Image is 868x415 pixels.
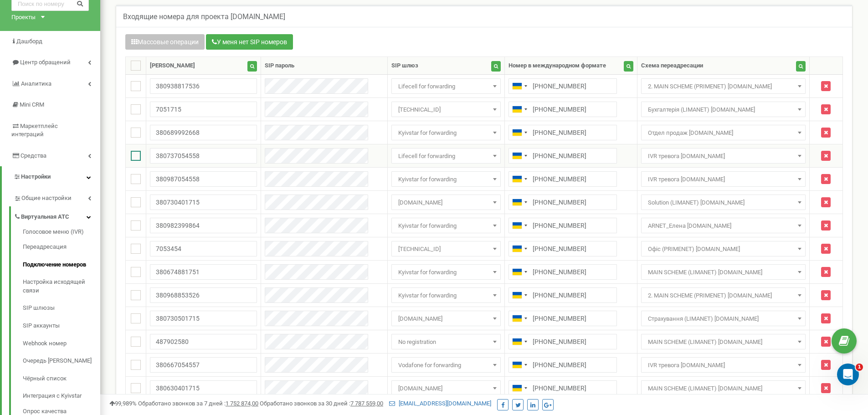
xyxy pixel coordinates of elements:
span: Обработано звонков за 30 дней : [260,400,383,407]
u: 1 752 874,00 [226,400,258,407]
span: Mini CRM [20,101,44,108]
div: Telephone country code [509,241,530,256]
span: csbc.lifecell.ua [391,195,501,210]
a: Интеграция с Kyivstar [23,387,100,405]
span: Отдел продаж bel.net [641,125,806,140]
span: Kyivstar for forwarding [391,264,501,280]
span: Solution (LIMANET) lima.net [644,196,802,209]
div: Telephone country code [509,311,530,326]
div: Номер в международном формате [508,61,606,70]
span: 2. MAIN SCHEME (PRIMENET) lima.net [641,78,806,94]
input: 050 123 4567 [508,218,617,233]
span: Маркетплейс интеграций [11,123,58,138]
a: Голосовое меню (IVR) [23,228,100,239]
div: SIP шлюз [391,61,418,70]
a: Подключение номеров [23,256,100,274]
span: Lifecell for forwarding [395,80,498,93]
div: Проекты [11,13,36,22]
input: 050 123 4567 [508,287,617,303]
span: Бухгалтерія (LIMANET) lima.net [644,103,802,116]
u: 7 787 559,00 [350,400,383,407]
a: SIP аккаунты [23,317,100,335]
span: 2. MAIN SCHEME (PRIMENET) lima.net [644,289,802,302]
a: Настройка исходящей связи [23,273,100,299]
span: 91.210.116.35 [395,103,498,116]
a: Чёрный список [23,370,100,388]
div: Telephone country code [509,125,530,140]
a: [EMAIL_ADDRESS][DOMAIN_NAME] [389,400,491,407]
span: Solution (LIMANET) lima.net [641,195,806,210]
span: Страхування (LIMANET) lima.net [644,313,802,325]
input: 050 123 4567 [508,380,617,396]
input: 050 123 4567 [508,311,617,326]
a: SIP шлюзы [23,299,100,317]
span: Kyivstar for forwarding [395,266,498,279]
div: Telephone country code [509,381,530,395]
span: csbc.lifecell.ua [395,196,498,209]
span: csbc.lifecell.ua [395,313,498,325]
span: Kyivstar for forwarding [391,287,501,303]
div: Telephone country code [509,358,530,372]
span: MAIN SCHEME (LIMANET) lima.net [644,336,802,348]
div: Telephone country code [509,102,530,117]
span: Lifecell for forwarding [391,148,501,164]
span: Офіс (PRIMENET) lima.net [644,243,802,256]
span: Vodafone for forwarding [395,359,498,372]
span: Kyivstar for forwarding [391,125,501,140]
a: Виртуальная АТС [14,206,100,225]
div: Telephone country code [509,172,530,186]
span: 2. MAIN SCHEME (PRIMENET) lima.net [641,287,806,303]
span: Kyivstar for forwarding [395,289,498,302]
span: Kyivstar for forwarding [395,127,498,139]
span: 91.210.116.35 [395,243,498,256]
input: 050 123 4567 [508,78,617,94]
span: MAIN SCHEME (LIMANET) lima.net [644,382,802,395]
span: Центр обращений [20,59,71,66]
span: IVR тревога bel.net [644,173,802,186]
span: Настройки [21,173,51,180]
span: csbc.lifecell.ua [391,311,501,326]
span: 2. MAIN SCHEME (PRIMENET) lima.net [644,80,802,93]
input: 050 123 4567 [508,241,617,256]
span: Lifecell for forwarding [395,150,498,163]
input: 050 123 4567 [508,334,617,349]
span: csbc.lifecell.ua [391,380,501,396]
div: Telephone country code [509,149,530,163]
span: 91.210.116.35 [391,102,501,117]
span: Страхування (LIMANET) lima.net [641,311,806,326]
div: Telephone country code [509,218,530,233]
span: Kyivstar for forwarding [391,218,501,233]
input: 050 123 4567 [508,264,617,280]
a: Webhook номер [23,335,100,353]
span: MAIN SCHEME (LIMANET) lima.net [641,380,806,396]
input: 050 123 4567 [508,171,617,187]
span: MAIN SCHEME (LIMANET) lima.net [644,266,802,279]
input: 050 123 4567 [508,357,617,373]
button: У меня нет SIP номеров [206,34,293,50]
div: Схема переадресации [641,61,703,70]
input: 050 123 4567 [508,148,617,164]
span: No registration [391,334,501,349]
a: Очередь [PERSON_NAME] [23,352,100,370]
span: MAIN SCHEME (LIMANET) lima.net [641,334,806,349]
span: Kyivstar for forwarding [395,220,498,232]
span: IVR тревога bel.net [641,357,806,373]
div: Telephone country code [509,195,530,210]
div: [PERSON_NAME] [150,61,195,70]
div: Telephone country code [509,334,530,349]
span: Общие настройки [21,194,72,203]
span: Kyivstar for forwarding [395,173,498,186]
span: No registration [395,336,498,348]
span: 1 [856,364,863,371]
span: Kyivstar for forwarding [391,171,501,187]
div: Telephone country code [509,79,530,93]
span: csbc.lifecell.ua [395,382,498,395]
span: IVR тревога bel.net [644,150,802,163]
h5: Входящие номера для проекта [DOMAIN_NAME] [123,13,285,21]
span: Офіс (PRIMENET) lima.net [641,241,806,256]
span: Vodafone for forwarding [391,357,501,373]
span: Обработано звонков за 7 дней : [138,400,258,407]
span: Lifecell for forwarding [391,78,501,94]
div: Telephone country code [509,288,530,302]
span: IVR тревога bel.net [644,359,802,372]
